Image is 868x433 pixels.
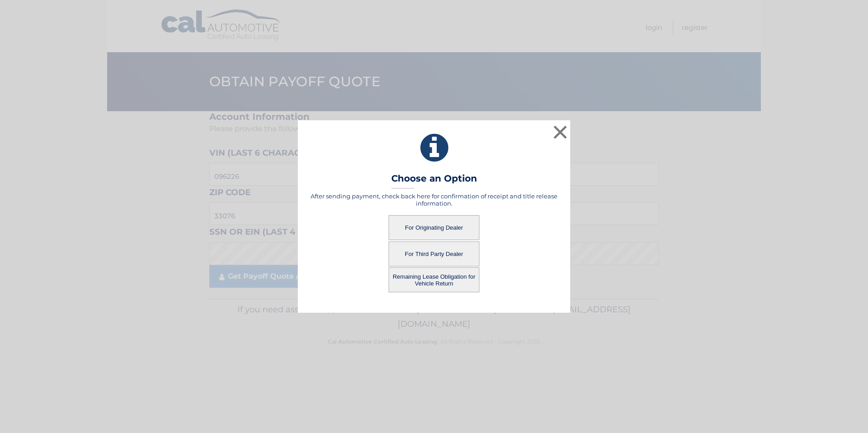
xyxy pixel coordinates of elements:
[551,123,569,141] button: ×
[309,192,559,207] h5: After sending payment, check back here for confirmation of receipt and title release information.
[389,241,479,266] button: For Third Party Dealer
[389,215,479,240] button: For Originating Dealer
[391,173,477,189] h3: Choose an Option
[389,267,479,292] button: Remaining Lease Obligation for Vehicle Return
